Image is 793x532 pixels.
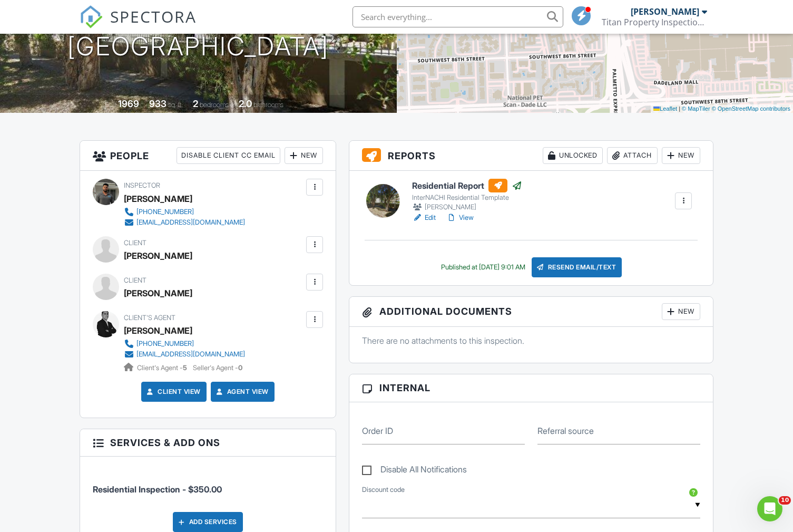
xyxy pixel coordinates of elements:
[362,485,405,495] label: Discount code
[124,191,192,207] div: [PERSON_NAME]
[124,338,245,349] a: [PHONE_NUMBER]
[543,147,603,164] div: Unlocked
[136,340,194,348] div: [PHONE_NUMBER]
[136,208,194,216] div: [PHONE_NUMBER]
[362,425,393,437] label: Order ID
[136,350,245,359] div: [EMAIL_ADDRESS][DOMAIN_NAME]
[173,512,243,532] div: Add Services
[177,147,280,164] div: Disable Client CC Email
[183,364,187,372] strong: 5
[412,179,522,192] h6: Residential Report
[124,349,245,360] a: [EMAIL_ADDRESS][DOMAIN_NAME]
[124,323,192,338] a: [PERSON_NAME]
[253,101,283,109] span: bathrooms
[118,98,139,109] div: 1969
[779,496,791,505] span: 10
[757,496,782,521] iframe: Intercom live chat
[653,105,677,112] a: Leaflet
[412,179,522,212] a: Residential Report InterNACHI Residential Template [PERSON_NAME]
[168,101,183,109] span: sq. ft.
[602,17,707,27] div: Titan Property Inspections, inc
[214,386,269,397] a: Agent View
[124,217,245,228] a: [EMAIL_ADDRESS][DOMAIN_NAME]
[124,314,175,322] span: Client's Agent
[105,101,116,109] span: Built
[537,425,594,437] label: Referral source
[412,194,522,202] div: InterNACHI Residential Template
[80,14,197,36] a: SPECTORA
[682,105,710,112] a: © MapTiler
[679,105,680,112] span: |
[193,364,242,372] span: Seller's Agent -
[80,5,103,28] img: The Best Home Inspection Software - Spectora
[80,429,336,457] h3: Services & Add ons
[149,98,167,109] div: 933
[532,257,622,277] div: Resend Email/Text
[285,147,323,164] div: New
[362,335,700,346] p: There are no attachments to this inspection.
[412,202,522,212] div: [PERSON_NAME]
[193,98,198,109] div: 2
[124,207,245,217] a: [PHONE_NUMBER]
[110,5,197,27] span: SPECTORA
[67,5,329,61] h1: [STREET_ADDRESS] [GEOGRAPHIC_DATA]
[137,364,189,372] span: Client's Agent -
[124,285,192,301] div: [PERSON_NAME]
[362,465,467,478] label: Disable All Notifications
[712,105,790,112] a: © OpenStreetMap contributors
[631,6,699,17] div: [PERSON_NAME]
[136,218,245,227] div: [EMAIL_ADDRESS][DOMAIN_NAME]
[353,6,563,27] input: Search everything...
[124,248,192,264] div: [PERSON_NAME]
[239,98,252,109] div: 2.0
[662,147,700,164] div: New
[93,484,222,495] span: Residential Inspection - $350.00
[446,212,474,223] a: View
[412,212,436,223] a: Edit
[200,101,229,109] span: bedrooms
[80,141,336,171] h3: People
[349,297,713,327] h3: Additional Documents
[238,364,242,372] strong: 0
[607,147,658,164] div: Attach
[93,465,324,504] li: Service: Residential Inspection
[349,141,713,171] h3: Reports
[349,374,713,402] h3: Internal
[145,386,201,397] a: Client View
[124,181,160,189] span: Inspector
[124,276,146,284] span: Client
[662,303,700,320] div: New
[124,239,146,247] span: Client
[441,263,525,272] div: Published at [DATE] 9:01 AM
